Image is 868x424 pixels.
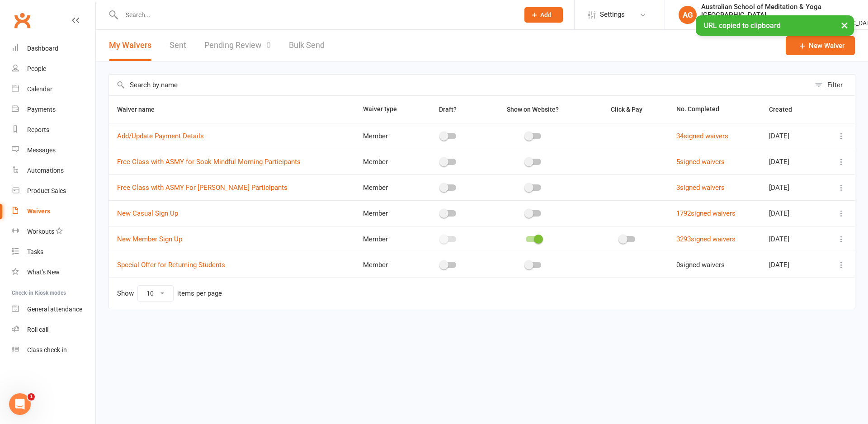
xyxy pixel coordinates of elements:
[668,96,761,123] th: No. Completed
[761,200,821,226] td: [DATE]
[117,261,225,269] a: Special Offer for Returning Students
[676,184,725,192] a: 3signed waivers
[109,75,810,95] input: Search by name
[355,123,417,149] td: Member
[170,30,186,61] a: Sent
[12,99,95,120] a: Payments
[27,326,48,333] div: Roll call
[786,36,855,55] a: New Waiver
[12,320,95,340] a: Roll call
[810,75,855,95] button: Filter
[12,38,95,59] a: Dashboard
[27,85,52,93] div: Calendar
[12,299,95,320] a: General attendance kiosk mode
[117,285,222,302] div: Show
[27,126,49,133] div: Reports
[12,120,95,140] a: Reports
[204,30,271,61] a: Pending Review0
[603,104,652,115] button: Click & Pay
[355,174,417,200] td: Member
[109,30,151,61] button: My Waivers
[499,104,569,115] button: Show on Website?
[761,174,821,200] td: [DATE]
[11,9,33,32] a: Clubworx
[117,132,204,140] a: Add/Update Payment Details
[27,187,66,194] div: Product Sales
[27,228,54,235] div: Workouts
[761,252,821,278] td: [DATE]
[9,393,31,415] iframe: Intercom live chat
[769,106,802,113] span: Created
[12,160,95,181] a: Automations
[524,7,563,23] button: Add
[117,104,165,115] button: Waiver name
[696,15,854,36] div: URL copied to clipboard
[12,262,95,283] a: What's New
[355,200,417,226] td: Member
[117,209,178,217] a: New Casual Sign Up
[769,104,802,115] button: Created
[27,248,43,255] div: Tasks
[117,184,288,192] a: Free Class with ASMY For [PERSON_NAME] Participants
[676,261,725,269] span: 0 signed waivers
[431,104,467,115] button: Draft?
[12,201,95,221] a: Waivers
[355,252,417,278] td: Member
[676,132,728,140] a: 34signed waivers
[27,146,56,154] div: Messages
[12,79,95,99] a: Calendar
[12,59,95,79] a: People
[761,226,821,252] td: [DATE]
[12,242,95,262] a: Tasks
[507,106,559,113] span: Show on Website?
[761,149,821,174] td: [DATE]
[117,106,165,113] span: Waiver name
[439,106,457,113] span: Draft?
[827,80,843,90] div: Filter
[117,158,301,166] a: Free Class with ASMY for Soak Mindful Morning Participants
[761,123,821,149] td: [DATE]
[540,11,552,19] span: Add
[177,290,222,297] div: items per page
[266,40,271,50] span: 0
[289,30,325,61] a: Bulk Send
[27,207,50,215] div: Waivers
[611,106,642,113] span: Click & Pay
[12,140,95,160] a: Messages
[355,96,417,123] th: Waiver type
[12,181,95,201] a: Product Sales
[119,9,513,21] input: Search...
[12,221,95,242] a: Workouts
[27,45,58,52] div: Dashboard
[676,158,725,166] a: 5signed waivers
[600,5,625,25] span: Settings
[355,226,417,252] td: Member
[117,235,182,243] a: New Member Sign Up
[27,65,46,72] div: People
[679,6,697,24] div: AG
[27,167,64,174] div: Automations
[28,393,35,400] span: 1
[836,15,853,35] button: ×
[355,149,417,174] td: Member
[676,235,736,243] a: 3293signed waivers
[27,346,67,353] div: Class check-in
[27,106,56,113] div: Payments
[676,209,736,217] a: 1792signed waivers
[27,306,82,313] div: General attendance
[12,340,95,360] a: Class kiosk mode
[27,269,60,276] div: What's New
